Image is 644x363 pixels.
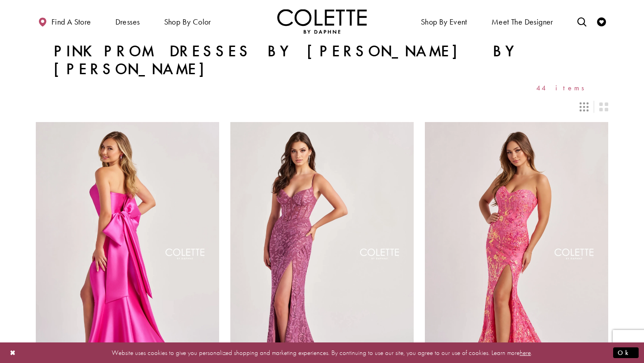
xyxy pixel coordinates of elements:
[36,9,93,34] a: Find a store
[489,9,555,34] a: Meet the designer
[421,17,467,26] span: Shop By Event
[115,17,140,26] span: Dresses
[164,17,211,26] span: Shop by color
[51,17,91,26] span: Find a store
[536,84,590,92] span: 44 items
[30,97,614,117] div: Layout Controls
[277,9,367,34] a: Visit Home Page
[5,345,21,360] button: Close Dialog
[491,17,553,26] span: Meet the designer
[277,9,367,34] img: Colette by Daphne
[419,9,470,34] span: Shop By Event
[54,42,590,78] h1: Pink Prom Dresses by [PERSON_NAME] by [PERSON_NAME]
[162,9,213,34] span: Shop by color
[595,9,608,34] a: Check Wishlist
[113,9,142,34] span: Dresses
[580,102,589,111] span: Switch layout to 3 columns
[599,102,608,111] span: Switch layout to 2 columns
[64,346,580,359] p: Website uses cookies to give you personalized shopping and marketing experiences. By continuing t...
[520,348,531,357] a: here
[575,9,589,34] a: Toggle search
[613,347,639,358] button: Submit Dialog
